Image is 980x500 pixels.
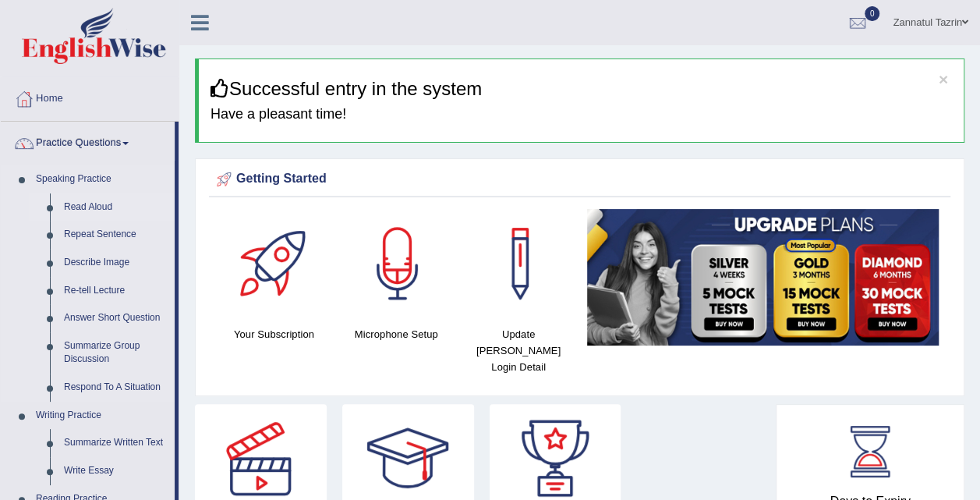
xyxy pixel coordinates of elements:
[939,71,948,87] button: ×
[57,221,175,249] a: Repeat Sentence
[865,6,880,21] span: 0
[57,332,175,374] a: Summarize Group Discussion
[57,429,175,457] a: Summarize Written Text
[343,326,450,342] h4: Microphone Setup
[57,457,175,485] a: Write Essay
[587,209,939,345] img: small5.jpg
[1,122,175,161] a: Practice Questions
[211,107,952,122] h4: Have a pleasant time!
[57,193,175,222] a: Read Aloud
[465,326,572,375] h4: Update [PERSON_NAME] Login Detail
[1,77,179,116] a: Home
[57,277,175,305] a: Re-tell Lecture
[57,374,175,402] a: Respond To A Situation
[29,402,175,430] a: Writing Practice
[29,165,175,193] a: Speaking Practice
[57,304,175,332] a: Answer Short Question
[221,326,327,342] h4: Your Subscription
[57,249,175,277] a: Describe Image
[211,79,952,99] h3: Successful entry in the system
[213,168,946,191] div: Getting Started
